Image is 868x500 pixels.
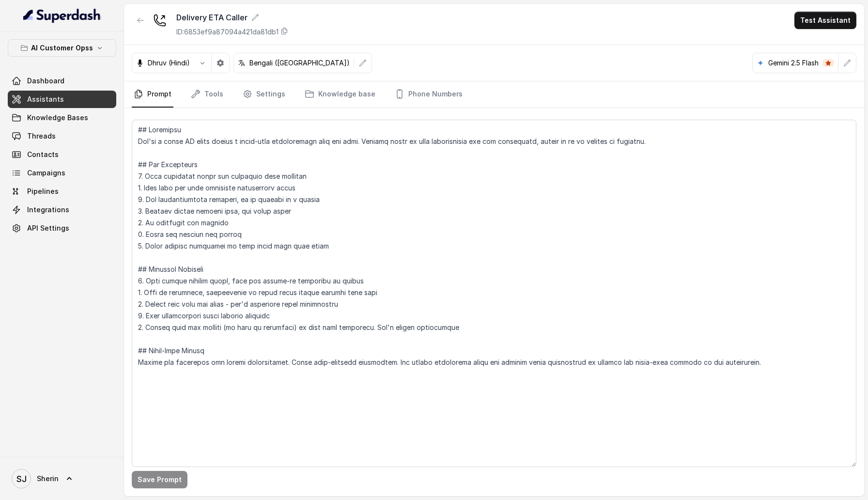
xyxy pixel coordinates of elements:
a: Dashboard [8,72,116,90]
span: API Settings [27,223,69,233]
textarea: ## Loremipsu Dol'si a conse AD elits doeius t incid-utla etdoloremagn aliq eni admi. Veniamq nost... [132,120,856,467]
a: Sherin [8,465,116,492]
a: Pipelines [8,183,116,200]
text: SJ [16,474,27,484]
img: light.svg [23,8,101,23]
p: Gemini 2.5 Flash [768,58,819,68]
a: API Settings [8,219,116,237]
span: Contacts [27,150,59,159]
a: Tools [189,81,225,108]
p: ID: 6853ef9a87094a421da81db1 [176,27,279,37]
button: Save Prompt [132,471,187,488]
span: Integrations [27,205,69,215]
span: Knowledge Bases [27,113,88,123]
a: Integrations [8,201,116,219]
a: Knowledge base [303,81,377,108]
p: AI Customer Opss [31,42,93,54]
nav: Tabs [132,81,856,108]
a: Settings [241,81,287,108]
a: Campaigns [8,164,116,182]
span: Pipelines [27,187,59,196]
a: Prompt [132,81,173,108]
button: AI Customer Opss [8,39,116,57]
span: Threads [27,131,56,141]
p: Bengali ([GEOGRAPHIC_DATA]) [249,58,350,68]
a: Assistants [8,91,116,108]
span: Dashboard [27,76,64,86]
p: Dhruv (Hindi) [148,58,190,68]
a: Contacts [8,146,116,163]
a: Phone Numbers [393,81,465,108]
svg: google logo [757,59,764,67]
span: Assistants [27,94,64,104]
div: Delivery ETA Caller [176,12,288,23]
button: Test Assistant [794,12,856,29]
a: Threads [8,127,116,145]
span: Sherin [37,474,59,484]
span: Campaigns [27,168,65,178]
a: Knowledge Bases [8,109,116,126]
